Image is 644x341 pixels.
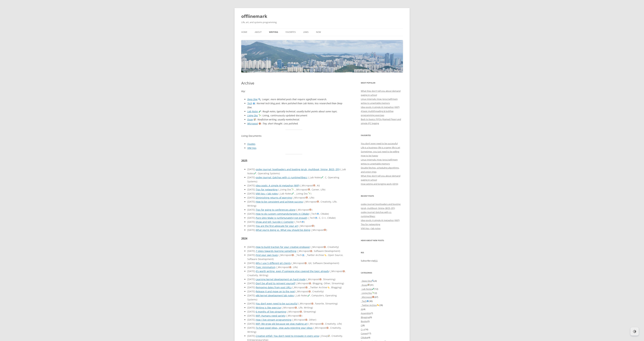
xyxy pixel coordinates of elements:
a: Tips for networking [361,223,380,226]
span: ) [328,212,329,215]
li: : Living, continuously updated document [247,113,346,118]
a: Toxic minimalism [256,266,275,269]
span: [DATE] [247,208,256,211]
span: _Micropost [311,228,327,232]
li: (67) [361,295,403,299]
span: ) [268,274,268,277]
a: Linux Internals: How /proc/self/mem writes to unwritable memory [361,158,398,165]
img: 🍪 [309,282,311,285]
a: Diminishing returns of worrying [256,196,292,199]
span: - [255,200,256,203]
span: ) [314,224,315,228]
a: You don’t even need to be successful [361,142,398,145]
h3: 2024 [241,236,346,241]
img: 🍪 [343,270,345,272]
h3: Most Popular [361,81,403,85]
a: Removing dates from post URLs [256,286,292,289]
span: - [255,249,256,253]
li: (7) [361,311,403,315]
a: _Essay [361,283,370,286]
span: _Micropost , Favorite, Streaming [298,302,338,305]
li: (30) [361,299,403,303]
li: (17) [361,331,403,335]
span: _Lab Notes , Operating Systems [247,168,346,175]
a: CMake [361,336,368,339]
a: _Twitter Archive [361,304,379,307]
img: 🍪 [372,296,374,298]
a: Show and tell: Suicide C Compiler [256,220,294,223]
span: _Micropost , Creativity [311,245,339,249]
a: What they don’t tell you about demand paging in school [361,174,400,181]
img: 🍪 [305,286,308,289]
a: About [255,28,262,36]
span: [DATE] [247,253,256,257]
img: 🧪 [372,288,374,290]
span: ) [302,314,302,317]
span: _Tech [294,220,305,223]
a: RSS [374,259,378,262]
span: _Micropost , Blogging, Other, Streaming [296,282,344,285]
span: _Micropost , _Twitter Archive , Blogging [292,286,342,289]
a: AI [361,308,363,311]
span: [DATE] [247,168,256,171]
span: ) [257,298,257,301]
a: Life is a business; life is a game; life is art [361,146,400,149]
a: osdev journal: Gotchas with cc-runtime/libgcc [361,211,392,218]
a: Sometimes, you just need to be willing [361,150,399,153]
span: - [255,290,256,293]
a: Links [303,28,309,36]
span: _Micropost , _Tech , _Twitter Archive , Open Source, Software Development [247,253,343,261]
span: _Micropost , Life [276,266,298,269]
h1: Archive [241,81,346,85]
img: 🔍 [258,98,261,101]
li: : Longer, more detailed posts that require significant research. [247,97,346,101]
span: [DATE] [247,282,256,285]
img: 💻 [253,102,255,105]
span: _Micropost , Creativity [295,290,324,293]
span: [DATE] [247,192,256,195]
img: 🧪 [308,294,310,297]
span: ) [335,278,335,281]
a: What you’re doing vs. What you should be doing [256,228,310,232]
span: ( [298,302,299,305]
li: (4) [361,335,403,339]
img: 🍪 [313,184,315,187]
span: ( [278,188,279,191]
span: ( [293,196,293,199]
a: Idea pools: A simple AI metaphor (WIP) [361,219,400,222]
a: x86 kernel development lab notes [256,294,294,297]
h3: Recent Posts [361,194,403,198]
a: Tips for networking [256,188,278,191]
span: - [255,228,256,232]
img: 🍪 [309,208,311,211]
span: ( [340,168,341,171]
a: Writing is like exercise [256,306,281,309]
img: 🧪 [292,192,294,195]
a: Blogging [361,316,369,319]
h3: Favorites [361,133,403,137]
li: (31) [361,283,403,287]
li: (2) [361,291,403,295]
span: ) [279,172,280,175]
img: 💻 [302,221,304,223]
a: Creative pitfall: You don’t need to innovate in every area [256,334,319,337]
a: _Micropost [361,296,375,299]
span: _Micropost , Git, Software Development [291,262,339,265]
a: VIM tips + lab notes [361,227,381,230]
span: ) [326,228,327,232]
img: 🍪 [306,196,308,199]
span: ) [323,290,324,293]
a: VIM tips [247,146,256,150]
img: 🍪 [317,200,319,203]
img: 💻 [315,217,317,219]
span: ( [296,282,296,285]
a: Assembly [361,312,370,315]
span: - [255,216,256,219]
a: Writing [269,28,278,36]
h2: Life, art, and systems programming [241,20,403,24]
img: 🍪 [292,254,294,256]
span: ( [279,192,279,195]
span: ) [337,302,338,305]
p: Subscribe via [361,259,403,263]
span: ) [256,204,256,207]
